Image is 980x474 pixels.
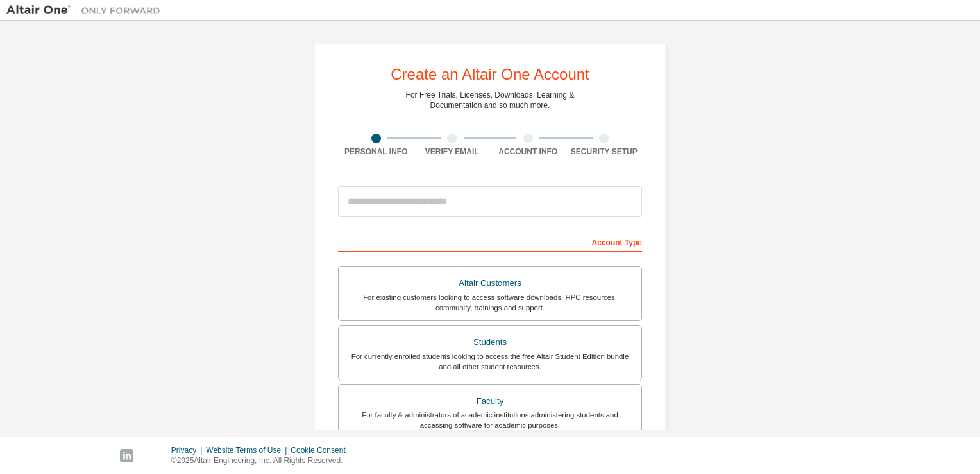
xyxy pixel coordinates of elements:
[338,146,414,157] div: Personal Info
[414,146,491,157] div: Verify Email
[346,410,634,430] div: For faculty & administrators of academic institutions administering students and accessing softwa...
[490,146,566,157] div: Account Info
[346,392,634,410] div: Faculty
[406,90,575,110] div: For Free Trials, Licenses, Downloads, Learning & Documentation and so much more.
[391,67,589,82] div: Create an Altair One Account
[346,351,634,372] div: For currently enrolled students looking to access the free Altair Student Edition bundle and all ...
[566,146,643,157] div: Security Setup
[291,445,353,455] div: Cookie Consent
[346,292,634,313] div: For existing customers looking to access software downloads, HPC resources, community, trainings ...
[120,449,133,462] img: linkedin.svg
[171,455,353,466] p: © 2025 Altair Engineering, Inc. All Rights Reserved.
[171,445,206,455] div: Privacy
[338,231,642,252] div: Account Type
[6,4,167,17] img: Altair One
[346,274,634,292] div: Altair Customers
[346,333,634,351] div: Students
[206,445,291,455] div: Website Terms of Use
